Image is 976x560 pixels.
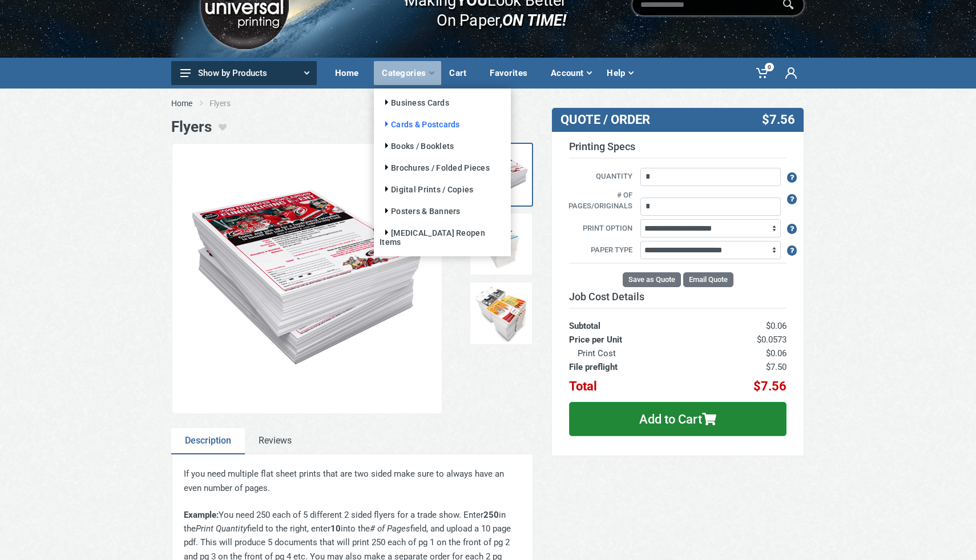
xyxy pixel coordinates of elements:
[483,510,499,520] strong: 250
[196,523,247,534] em: Print Quantity
[766,348,787,358] span: $0.06
[171,61,317,85] button: Show by Products
[380,120,460,129] a: Cards & Postcards
[599,61,640,85] div: Help
[184,155,430,402] img: Flyers
[380,98,449,107] a: Business Cards
[757,335,787,345] span: $0.0573
[473,285,530,342] img: Copies
[753,379,787,393] span: $7.56
[569,347,703,360] th: Print Cost
[380,185,473,194] a: Digital Prints / Copies
[327,61,374,85] div: Home
[569,402,787,436] button: Add to Cart
[473,216,530,273] img: Copies
[569,291,787,303] h3: Job Cost Details
[380,163,490,172] a: Brochures / Folded Pieces
[502,10,566,30] i: ON TIME!
[380,207,461,216] a: Posters & Banners
[330,523,341,534] strong: 10
[171,118,212,136] h1: Flyers
[171,98,805,109] nav: breadcrumb
[374,61,441,85] div: Categories
[569,333,703,347] th: Price per Unit
[543,61,599,85] div: Account
[184,510,219,520] strong: Example:
[762,112,795,127] span: $7.56
[209,98,248,109] li: Flyers
[380,228,485,247] a: [MEDICAL_DATA] Reopen Items
[370,523,410,534] em: # of Pages
[470,281,534,345] a: Copies
[482,58,543,88] a: Favorites
[748,58,777,88] a: 0
[569,308,703,333] th: Subtotal
[482,61,543,85] div: Favorites
[171,98,192,109] a: Home
[327,58,374,88] a: Home
[441,58,482,88] a: Cart
[766,362,787,372] span: $7.50
[441,61,482,85] div: Cart
[569,360,703,374] th: File preflight
[569,374,703,393] th: Total
[171,428,245,454] a: Description
[766,321,787,331] span: $0.06
[245,428,305,454] a: Reviews
[380,142,454,151] a: Books / Booklets
[623,272,681,287] button: Save as Quote
[683,272,733,287] button: Email Quote
[765,63,774,71] span: 0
